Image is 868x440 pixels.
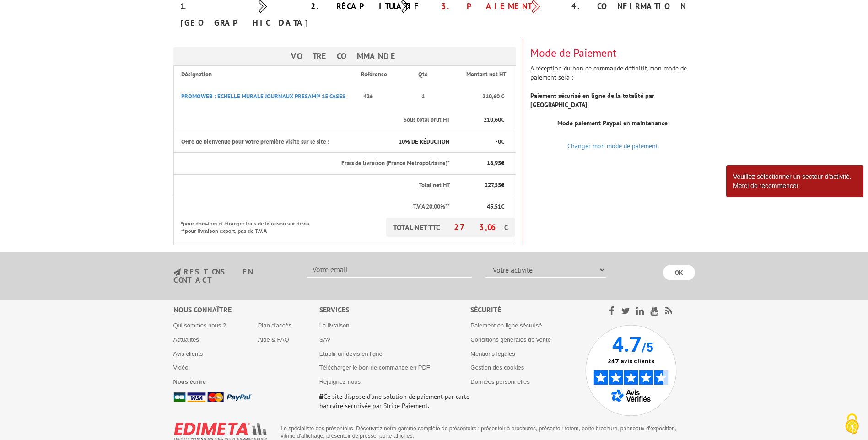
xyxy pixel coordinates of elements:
p: % DE RÉDUCTION [396,138,450,146]
a: Qui sommes nous ? [173,322,226,329]
th: Sous total brut HT [173,109,451,131]
div: Sécurité [470,305,585,315]
a: Avis clients [173,350,203,357]
p: € [458,181,504,190]
a: Mentions légales [470,350,515,357]
span: 16,95 [487,159,501,167]
article: Veuillez sélectionner un secteur d'activité. Merci de recommencer. [726,165,863,197]
p: TOTAL NET TTC € [386,218,515,237]
button: Cookies (fenêtre modale) [836,409,868,440]
input: Votre email [307,262,472,278]
a: Rejoignez-nous [319,378,361,385]
a: Etablir un devis en ligne [319,350,383,357]
a: SAV [319,336,331,343]
a: La livraison [319,322,350,329]
p: - € [458,138,504,146]
p: T.V.A 20,00%** [181,203,450,211]
th: Total net HT [173,174,451,196]
p: € [458,116,504,124]
div: Nous connaître [173,305,319,315]
a: Vidéo [173,364,189,371]
strong: Paiement sécurisé en ligne de la totalité par [GEOGRAPHIC_DATA] [530,91,654,109]
div: A réception du bon de commande définitif, mon mode de paiement sera : [523,38,702,147]
a: Actualités [173,336,199,343]
a: Gestion des cookies [470,364,524,371]
h3: restons en contact [173,268,294,284]
a: Changer mon mode de paiement [567,142,658,150]
p: Ce site dispose d’une solution de paiement par carte bancaire sécurisée par Stripe Paiement. [319,392,471,410]
a: 2. Récapitulatif [311,1,421,11]
p: Désignation [181,70,352,79]
a: Données personnelles [470,378,529,385]
h3: Votre Commande [173,47,516,65]
input: OK [663,265,695,280]
p: 426 [361,88,388,106]
a: Nous écrire [173,378,206,385]
span: 210,60 [484,116,501,123]
a: Conditions générales de vente [470,336,551,343]
span: 227,55 [485,181,501,189]
span: 10 [399,138,405,145]
h3: Mode de Paiement [530,47,695,59]
span: 0 [498,138,501,145]
a: PROMOWEB : ECHELLE MURALE JOURNAUX PRESAM® 15 CASES [181,92,345,100]
th: Frais de livraison (France Metropolitaine)* [173,153,451,175]
p: Le spécialiste des présentoirs. Découvrez notre gamme complète de présentoirs : présentoir à broc... [281,425,688,440]
p: *pour dom-tom et étranger frais de livraison sur devis **pour livraison export, pas de T.V.A [181,218,318,235]
div: Services [319,305,471,315]
span: 273,06 [454,222,504,232]
img: Cookies (fenêtre modale) [841,413,863,435]
a: Paiement en ligne sécurisé [470,322,542,329]
img: newsletter.jpg [173,268,181,276]
a: Plan d'accès [258,322,291,329]
th: Offre de bienvenue pour votre première visite sur le site ! [173,131,389,153]
img: Avis Vérifiés - 4.7 sur 5 - 247 avis clients [585,325,677,416]
p: Qté [396,70,450,79]
p: € [458,159,504,168]
span: 45,51 [487,203,501,210]
a: Télécharger le bon de commande en PDF [319,364,430,371]
p: Référence [361,70,388,79]
p: € [458,203,504,211]
p: Montant net HT [458,70,515,79]
p: 1 [396,92,450,101]
b: Mode paiement Paypal en maintenance [557,119,668,127]
p: 210,60 € [458,92,504,101]
a: Aide & FAQ [258,336,289,343]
